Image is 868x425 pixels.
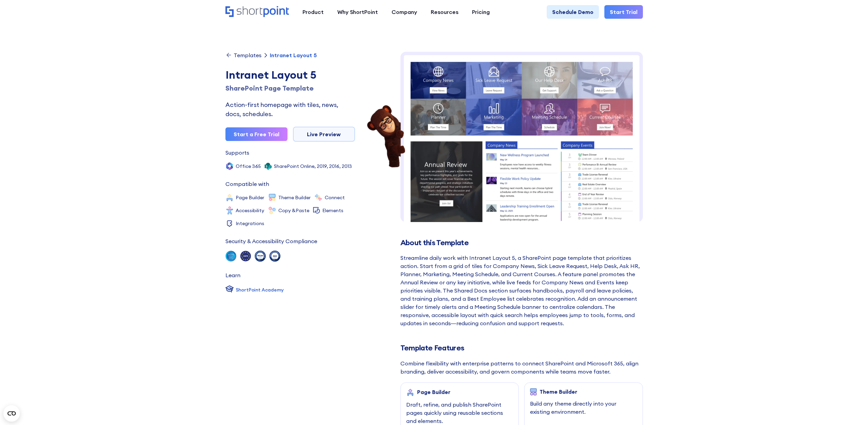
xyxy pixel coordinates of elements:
iframe: Chat Widget [834,392,868,425]
div: Learn [225,272,240,278]
div: Theme Builder [278,195,311,200]
a: Why ShortPoint [330,5,385,19]
div: Company [392,8,417,16]
a: Pricing [465,5,497,19]
a: Schedule Demo [547,5,599,19]
div: Why ShortPoint [337,8,378,16]
div: ShortPoint Academy [236,286,284,294]
div: Copy &Paste [278,208,309,213]
div: Action-first homepage with tiles, news, docs, schedules. [225,100,355,119]
div: SharePoint Online, 2019, 2016, 2013 [274,164,352,169]
a: Home [225,6,289,18]
a: Company [385,5,424,19]
div: Combine flexibility with enterprise patterns to connect SharePoint and Microsoft 365, align brand... [400,359,643,376]
div: Theme Builder [540,389,577,395]
div: Office 365 [236,164,261,169]
div: Compatible with [225,181,269,187]
h1: SharePoint Page Template [225,83,355,93]
h2: Template Features [400,344,643,352]
img: soc 2 [225,251,236,262]
a: Resources [424,5,465,19]
div: Supports [225,150,249,155]
div: Templates [234,52,262,58]
div: Security & Accessibility Compliance [225,238,317,244]
div: Connect [325,195,345,200]
div: Intranet Layout 5 [225,67,355,83]
div: Page Builder [236,195,264,200]
a: Product [296,5,330,19]
div: Resources [431,8,458,16]
button: Open CMP widget [3,405,20,422]
a: Start Trial [604,5,643,19]
div: Integrations [236,221,264,226]
a: Live Preview [293,127,355,142]
div: Intranet Layout 5 [270,52,317,58]
div: Pricing [472,8,490,16]
div: Elements [322,208,343,213]
div: Draft, refine, and publish SharePoint pages quickly using reusable sections and elements. [406,400,513,425]
div: Streamline daily work with Intranet Layout 5, a SharePoint page template that prioritizes action.... [400,254,643,327]
div: Product [303,8,324,16]
div: Build any theme directly into your existing environment. [530,399,637,416]
h2: About this Template [400,238,643,247]
div: Page Builder [417,389,451,395]
a: Start a Free Trial [225,127,288,141]
a: Templates [225,52,262,59]
div: Accessibility [236,208,264,213]
a: ShortPoint Academy [225,285,284,295]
